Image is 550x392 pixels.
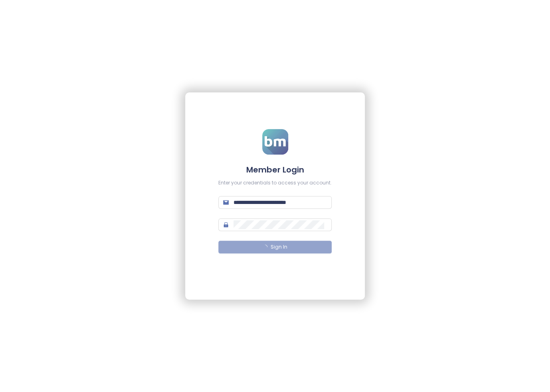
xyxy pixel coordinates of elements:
button: Sign In [218,241,332,253]
h4: Member Login [218,164,332,175]
span: mail [223,200,229,205]
img: logo [262,129,288,155]
span: Sign In [271,243,287,251]
span: loading [263,245,267,249]
span: lock [223,222,229,227]
div: Enter your credentials to access your account. [218,179,332,187]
